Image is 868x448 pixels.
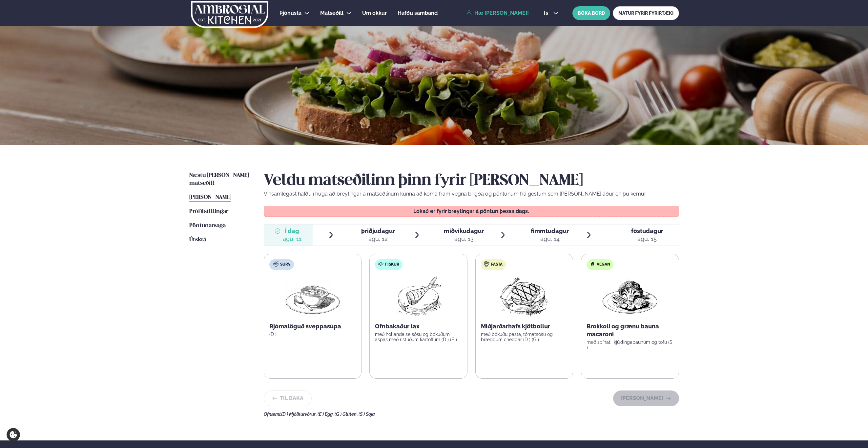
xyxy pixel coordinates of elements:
img: soup.svg [273,261,279,267]
span: (D ) Mjólkurvörur , [281,412,318,417]
span: Fiskur [385,262,399,267]
img: logo [191,1,269,28]
img: pasta.svg [484,261,489,267]
span: þriðjudagur [361,227,395,234]
p: með spínati, kjúklingabaunum og tofu (S ) [587,340,673,350]
a: Pöntunarsaga [189,222,226,230]
span: Um okkur [362,10,387,16]
button: BÓKA BORÐ [572,6,610,20]
a: Prófílstillingar [189,208,228,216]
span: Pöntunarsaga [189,223,226,228]
div: ágú. 14 [531,235,569,243]
span: Þjónusta [279,10,301,16]
span: Næstu [PERSON_NAME] matseðill [189,173,249,186]
span: Vegan [597,262,610,267]
p: (D ) [269,332,356,337]
p: Lokað er fyrir breytingar á pöntun þessa dags. [270,209,672,214]
button: [PERSON_NAME] [613,390,679,406]
span: Pasta [491,262,503,267]
span: föstudagur [631,227,663,234]
span: (G ) Glúten , [335,412,359,417]
img: fish.svg [378,261,383,267]
p: Brokkoli og grænu bauna macaroni [587,322,673,338]
button: is [539,11,563,16]
span: Prófílstillingar [189,209,228,214]
p: með bökuðu pasta, tómatsósu og bræddum cheddar (D ) (G ) [481,332,568,342]
img: Vegan.png [601,275,659,317]
p: Rjómalöguð sveppasúpa [269,322,356,330]
div: ágú. 12 [361,235,395,243]
span: Í dag [283,227,301,235]
span: (E ) Egg , [318,412,335,417]
a: Hafðu samband [398,9,438,17]
img: Beef-Meat.png [495,275,553,317]
span: fimmtudagur [531,227,569,234]
a: Um okkur [362,9,387,17]
img: Vegan.svg [590,261,595,267]
a: Cookie settings [7,428,20,441]
div: ágú. 11 [283,235,301,243]
img: Soup.png [284,275,341,317]
span: [PERSON_NAME] [189,195,231,200]
span: is [544,11,550,16]
p: með hollandaise sósu og bökuðum aspas með ristuðum kartöflum (D ) (E ) [375,332,462,342]
span: Matseðill [320,10,343,16]
a: Hæ [PERSON_NAME]! [466,10,529,16]
span: Útskrá [189,237,206,243]
h2: Veldu matseðilinn þinn fyrir [PERSON_NAME] [264,172,679,190]
a: Næstu [PERSON_NAME] matseðill [189,172,251,187]
img: Fish.png [389,275,447,317]
div: Ofnæmi: [264,412,679,417]
a: Útskrá [189,236,206,244]
a: Þjónusta [279,9,301,17]
span: (S ) Soja [359,412,375,417]
button: Til baka [264,390,312,406]
p: Miðjarðarhafs kjötbollur [481,322,568,330]
span: miðvikudagur [444,227,484,234]
p: Vinsamlegast hafðu í huga að breytingar á matseðlinum kunna að koma fram vegna birgða og pöntunum... [264,190,679,198]
span: Hafðu samband [398,10,438,16]
a: [PERSON_NAME] [189,194,231,201]
span: Súpa [280,262,290,267]
a: Matseðill [320,9,343,17]
div: ágú. 15 [631,235,663,243]
div: ágú. 13 [444,235,484,243]
p: Ofnbakaður lax [375,322,462,330]
a: MATUR FYRIR FYRIRTÆKI [613,6,679,20]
